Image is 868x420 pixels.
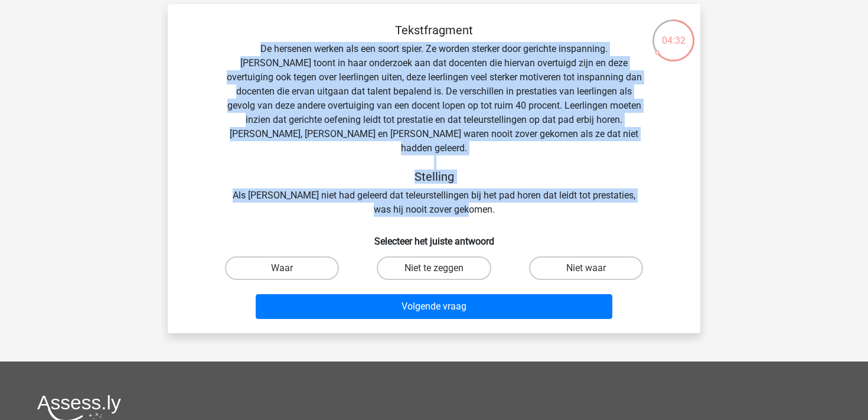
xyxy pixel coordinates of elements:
[377,256,491,280] label: Niet te zeggen
[256,294,613,319] button: Volgende vraag
[187,23,681,217] div: De hersenen werken als een soort spier. Ze worden sterker door gerichte inspanning. [PERSON_NAME]...
[225,256,339,280] label: Waar
[651,18,696,48] div: 04:32
[187,226,681,247] h6: Selecteer het juiste antwoord
[224,23,644,37] h5: Tekstfragment
[224,170,644,184] h5: Stelling
[529,256,643,280] label: Niet waar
